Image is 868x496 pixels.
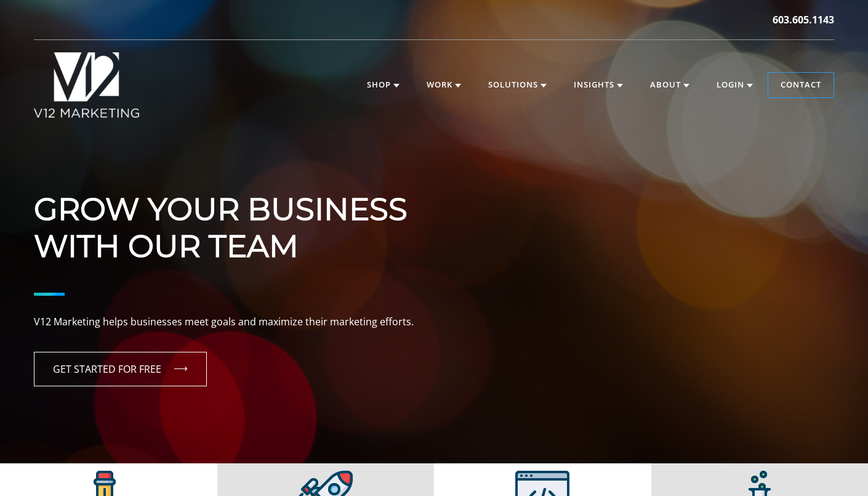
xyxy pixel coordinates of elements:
p: V12 Marketing helps businesses meet goals and maximize their marketing efforts. [34,314,834,330]
a: 603.605.1143 [773,12,834,27]
a: Solutions [476,73,559,97]
a: Contact [768,73,834,97]
a: GET STARTED FOR FREE [34,352,207,386]
a: Login [704,73,765,97]
a: Insights [561,73,635,97]
a: About [638,73,702,97]
a: Shop [355,73,412,97]
a: Work [414,73,473,97]
h1: Grow Your Business With Our Team [34,154,834,265]
img: V12 MARKETING Logo New Hampshire Marketing Agency [34,52,139,118]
